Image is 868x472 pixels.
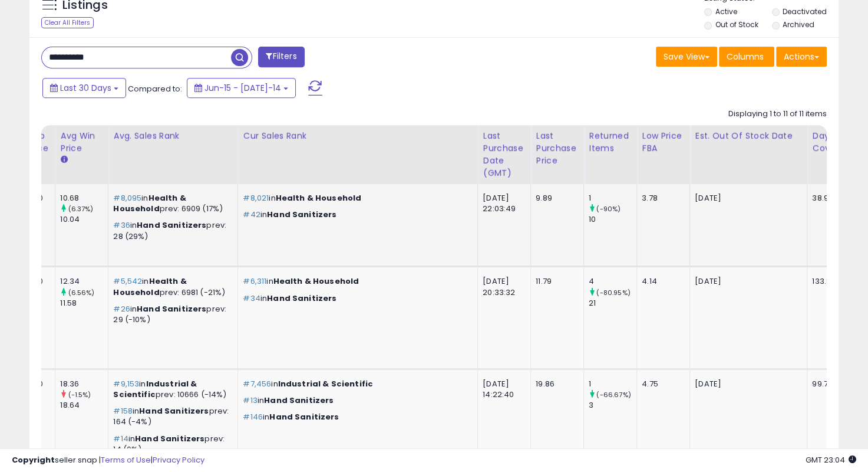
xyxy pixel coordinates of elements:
div: 38.98 [812,193,836,204]
span: Jun-15 - [DATE]-14 [204,82,281,94]
p: in [243,293,468,304]
p: in [243,276,468,287]
div: 10 [589,214,636,225]
p: in [243,193,468,204]
span: Health & Household [113,192,186,214]
span: #146 [243,411,263,422]
div: 21 [589,298,636,309]
div: 4.14 [642,276,681,287]
span: #8,095 [113,192,141,204]
button: Columns [719,47,774,67]
button: Actions [776,47,827,67]
p: in prev: 14 (0%) [113,434,229,455]
div: [DATE] 22:03:49 [483,193,522,214]
p: in [243,412,468,422]
button: Last 30 Days [42,78,126,98]
small: Avg Win Price. [60,155,67,165]
small: (6.37%) [68,204,94,214]
div: Returned Items [589,130,632,155]
span: Hand Sanitizers [269,411,339,422]
p: in prev: 6981 (-21%) [113,276,229,297]
div: 1 [589,193,636,204]
div: Cur Sales Rank [243,130,473,142]
span: Hand Sanitizers [135,433,204,444]
span: #8,021 [243,192,269,204]
div: 18.64 [60,400,108,411]
span: Hand Sanitizers [267,209,336,220]
small: (6.56%) [68,288,95,297]
span: Hand Sanitizers [137,303,206,314]
label: Out of Stock [715,19,758,29]
div: [DATE] 14:22:40 [483,379,522,400]
small: (-90%) [596,204,621,214]
div: 99.79 [812,379,836,389]
span: Hand Sanitizers [139,405,209,417]
span: Health & Household [276,192,362,204]
p: in prev: 6909 (17%) [113,193,229,214]
div: Avg Win Price [60,130,103,155]
div: Days Cover [812,130,840,155]
div: 12.34 [60,276,108,287]
div: 3 [589,400,636,411]
div: 133.83 [812,276,836,287]
small: (-66.67%) [596,390,631,399]
div: 10.04 [60,214,108,225]
span: #13 [243,395,257,406]
p: in prev: 10666 (-14%) [113,379,229,400]
p: in [243,209,468,220]
div: Avg. Sales Rank [113,130,233,142]
div: 4 [589,276,636,287]
div: 1 [589,379,636,389]
div: [DATE] 20:33:32 [483,276,522,297]
a: Privacy Policy [153,454,204,466]
button: Save View [656,47,717,67]
p: [DATE] [695,193,798,204]
span: Industrial & Scientific [113,378,197,400]
span: #14 [113,433,128,444]
p: [DATE] [695,276,798,287]
div: 10.68 [60,193,108,204]
div: Low Price FBA [642,130,685,155]
strong: Copyright [12,454,55,466]
p: [DATE] [695,379,798,389]
div: 9.89 [536,193,575,204]
button: Filters [258,47,304,67]
span: Health & Household [273,276,359,287]
div: Last Purchase Date (GMT) [483,130,526,179]
span: #6,311 [243,276,266,287]
small: (-80.95%) [596,288,630,297]
span: #42 [243,209,260,220]
div: 11.79 [536,276,575,287]
div: Clear All Filters [41,17,94,28]
p: in prev: 29 (-10%) [113,304,229,325]
div: Est. Out Of Stock Date [695,130,802,142]
span: #9,153 [113,378,139,389]
label: Archived [783,19,814,29]
button: Jun-15 - [DATE]-14 [187,78,296,98]
span: #26 [113,303,130,314]
label: Active [715,6,737,17]
span: Hand Sanitizers [137,219,206,231]
span: Compared to: [128,83,182,94]
div: Ship Price [27,130,50,155]
div: 19.86 [536,379,575,389]
p: in [243,379,468,389]
span: Hand Sanitizers [264,395,334,406]
div: seller snap | | [12,455,204,466]
p: in [243,395,468,406]
span: #7,456 [243,378,271,389]
span: Hand Sanitizers [267,293,336,304]
div: 4.75 [642,379,681,389]
span: Health & Household [113,276,186,297]
span: #36 [113,219,130,231]
span: #34 [243,293,260,304]
a: Terms of Use [101,454,151,466]
div: 11.58 [60,298,108,309]
div: Last Purchase Price [536,130,579,167]
span: Last 30 Days [60,82,111,94]
span: 2025-08-14 23:04 GMT [806,454,856,466]
p: in prev: 164 (-4%) [113,406,229,427]
div: Displaying 1 to 11 of 11 items [728,109,827,120]
span: #5,542 [113,276,142,287]
span: #158 [113,405,133,417]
